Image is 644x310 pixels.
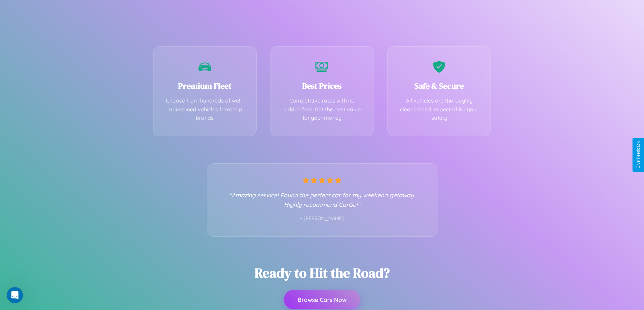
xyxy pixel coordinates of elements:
[284,290,360,309] button: Browse Cars Now
[221,214,424,223] p: - [PERSON_NAME]
[255,264,390,282] h2: Ready to Hit the Road?
[7,287,23,303] iframe: Intercom live chat
[164,96,246,122] p: Choose from hundreds of well-maintained vehicles from top brands
[281,80,363,91] h3: Best Prices
[164,80,246,91] h3: Premium Fleet
[636,141,641,169] div: Give Feedback
[398,96,481,122] p: All vehicles are thoroughly cleaned and inspected for your safety
[281,96,363,122] p: Competitive rates with no hidden fees. Get the best value for your money
[398,80,481,91] h3: Safe & Secure
[221,190,424,209] p: "Amazing service! Found the perfect car for my weekend getaway. Highly recommend CarGo!"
